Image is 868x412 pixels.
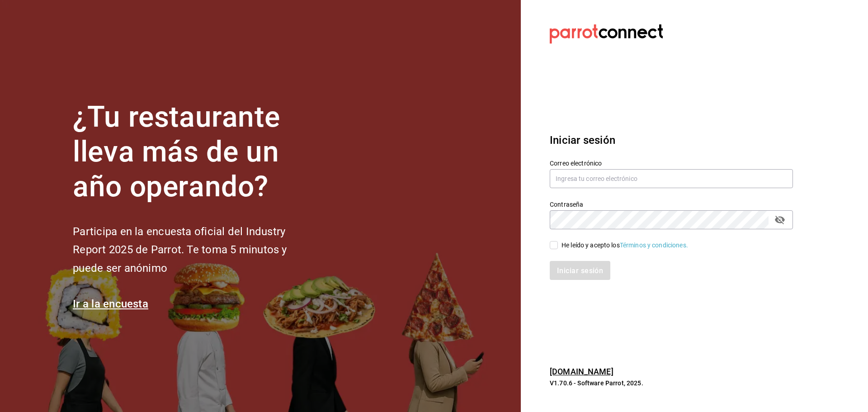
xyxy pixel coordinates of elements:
[550,169,793,188] input: Ingresa tu correo electrónico
[772,212,788,227] button: campo de contraseña
[73,100,280,204] font: ¿Tu restaurante lleva más de un año operando?
[73,298,148,310] a: Ir a la encuesta
[550,201,583,208] font: Contraseña
[550,367,613,376] a: [DOMAIN_NAME]
[550,379,643,387] font: V1.70.6 - Software Parrot, 2025.
[550,134,615,147] font: Iniciar sesión
[73,225,287,275] font: Participa en la encuesta oficial del Industry Report 2025 de Parrot. Te toma 5 minutos y puede se...
[550,160,602,167] font: Correo electrónico
[620,242,688,249] a: Términos y condiciones.
[561,242,620,249] font: He leído y acepto los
